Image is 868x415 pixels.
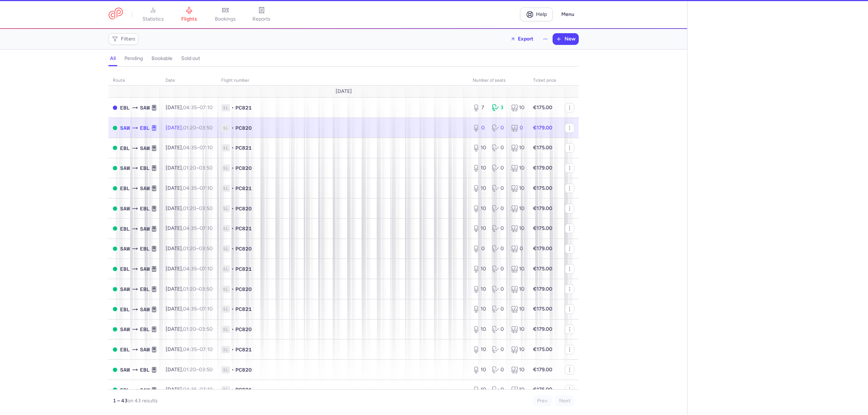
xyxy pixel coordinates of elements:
span: – [183,326,213,332]
button: Export [506,33,538,45]
time: 03:50 [199,245,213,252]
span: bookings [215,16,236,22]
button: Menu [557,8,579,21]
div: 7 [473,104,486,111]
button: Next [555,395,574,406]
span: • [231,245,234,252]
span: SAW [140,346,150,354]
time: 07:10 [200,185,213,191]
strong: €175.00 [533,145,552,151]
span: • [231,366,234,373]
span: • [231,346,234,353]
strong: €175.00 [533,225,552,231]
span: [DATE], [166,165,213,171]
span: [DATE], [166,386,213,393]
span: SAW [140,386,150,394]
span: Filters [121,36,136,42]
div: 10 [473,305,486,313]
time: 01:20 [183,165,196,171]
div: 3 [492,104,505,111]
strong: €179.00 [533,367,552,373]
th: number of seats [468,75,529,86]
span: [DATE], [166,205,213,211]
span: SAW [120,245,130,253]
span: 1L [221,286,230,293]
span: 1L [221,346,230,353]
th: route [109,75,161,86]
time: 04:35 [183,145,197,151]
div: 0 [473,124,486,132]
div: 0 [492,286,505,293]
h4: pending [124,55,143,62]
time: 01:20 [183,367,196,373]
div: 0 [492,366,505,373]
span: PC821 [235,265,252,273]
span: – [183,367,213,373]
span: EBL [120,305,130,313]
strong: €175.00 [533,185,552,191]
th: Flight number [217,75,468,86]
div: 0 [492,265,505,273]
span: statistics [142,16,164,22]
strong: 1 – 43 [113,398,128,404]
div: 10 [511,225,524,232]
span: 1L [221,366,230,373]
span: PC820 [235,245,252,252]
span: PC820 [235,286,252,293]
strong: €175.00 [533,104,552,111]
span: Export [518,36,533,42]
time: 03:50 [199,367,213,373]
strong: €179.00 [533,165,552,171]
span: EBL [140,325,150,333]
a: flights [171,7,207,22]
button: Prev. [533,395,552,406]
span: – [183,266,213,272]
div: 10 [473,366,486,373]
span: SAW [120,285,130,293]
div: 0 [511,124,524,132]
span: [DATE], [166,266,213,272]
span: • [231,305,234,313]
span: • [231,164,234,172]
span: EBL [120,386,130,394]
span: • [231,286,234,293]
time: 03:50 [199,286,213,292]
span: PC821 [235,346,252,353]
span: EBL [140,366,150,374]
span: PC820 [235,164,252,172]
span: 1L [221,104,230,111]
span: 1L [221,164,230,172]
div: 10 [473,144,486,151]
span: EBL [120,144,130,152]
strong: €175.00 [533,306,552,312]
strong: €175.00 [533,346,552,352]
span: [DATE], [166,185,213,191]
span: SAW [120,325,130,333]
span: SAW [140,305,150,313]
time: 01:20 [183,245,196,252]
span: SAW [140,225,150,233]
span: SAW [120,205,130,213]
span: 1L [221,225,230,232]
span: PC820 [235,366,252,373]
span: • [231,386,234,393]
span: • [231,225,234,232]
button: New [553,34,578,44]
span: PC820 [235,205,252,212]
span: [DATE], [166,245,213,252]
span: – [183,225,213,231]
span: [DATE] [336,89,352,94]
div: 0 [492,124,505,132]
span: – [183,286,213,292]
div: 0 [492,185,505,192]
span: 1L [221,386,230,393]
div: 0 [511,245,524,252]
span: SAW [140,104,150,112]
span: on 43 results [128,398,158,404]
div: 10 [473,265,486,273]
span: PC821 [235,225,252,232]
span: [DATE], [166,346,213,352]
time: 04:35 [183,266,197,272]
div: 10 [511,366,524,373]
th: date [161,75,217,86]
